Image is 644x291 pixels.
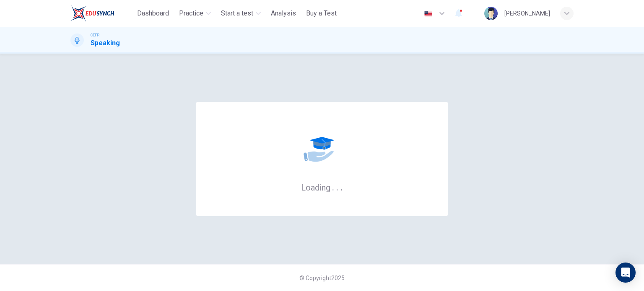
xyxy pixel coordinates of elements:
[218,6,264,21] button: Start a test
[70,5,134,22] a: ELTC logo
[91,32,99,38] span: CEFR
[484,7,498,20] img: Profile picture
[176,6,214,21] button: Practice
[340,180,343,193] h6: .
[306,8,337,18] span: Buy a Test
[134,6,172,21] button: Dashboard
[271,8,296,18] span: Analysis
[91,38,120,48] h1: Speaking
[423,10,434,17] img: en
[332,180,335,193] h6: .
[267,6,299,21] button: Analysis
[179,8,203,18] span: Practice
[615,263,636,283] div: Open Intercom Messenger
[137,8,169,18] span: Dashboard
[299,275,345,281] span: © Copyright 2025
[301,182,343,193] h6: Loading
[70,5,114,22] img: ELTC logo
[336,180,339,193] h6: .
[221,8,253,18] span: Start a test
[303,6,340,21] button: Buy a Test
[504,8,550,18] div: [PERSON_NAME]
